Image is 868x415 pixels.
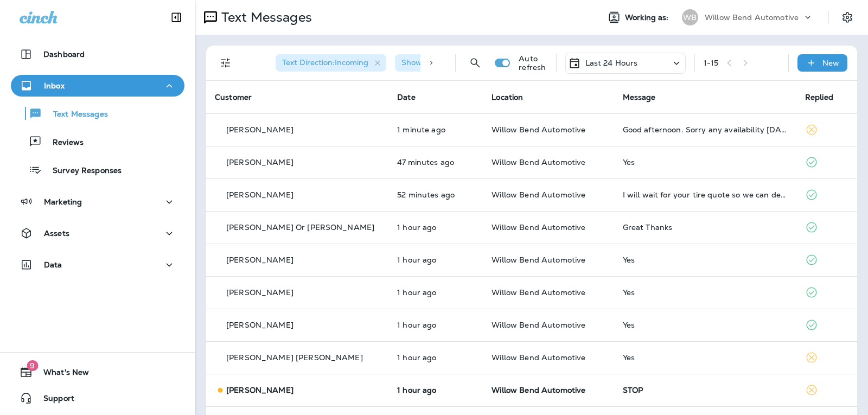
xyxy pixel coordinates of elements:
div: WB [682,9,698,25]
p: Marketing [44,197,82,206]
div: I will wait for your tire quote so we can decide [623,190,788,199]
button: Settings [838,8,857,27]
button: Dashboard [11,43,184,65]
p: [PERSON_NAME] [226,288,293,297]
span: Willow Bend Automotive [492,288,585,297]
div: Great Thanks [623,223,788,232]
p: Auto refresh [519,54,547,72]
div: Yes [623,158,788,167]
button: Search Messages [464,52,486,74]
p: [PERSON_NAME] [226,125,293,134]
p: Sep 22, 2025 12:16 PM [397,158,474,167]
span: What's New [33,368,89,381]
span: Text Direction : Incoming [282,58,368,67]
button: Filters [215,52,237,74]
span: Willow Bend Automotive [492,222,585,232]
span: Willow Bend Automotive [492,157,585,167]
div: Yes [623,321,788,329]
span: Willow Bend Automotive [492,353,585,362]
p: Sep 22, 2025 11:22 AM [397,321,474,329]
button: Reviews [11,130,184,153]
p: Reviews [42,138,84,148]
p: [PERSON_NAME] [226,256,293,264]
p: Assets [44,229,69,238]
span: Willow Bend Automotive [492,320,585,330]
p: Inbox [44,81,65,90]
p: [PERSON_NAME] [PERSON_NAME] [226,353,363,362]
div: Good afternoon. Sorry any availability tomorrow instead of Wednesday. [623,125,788,134]
button: Support [11,387,184,409]
span: Working as: [625,13,671,22]
p: Sep 22, 2025 12:11 PM [397,190,474,199]
div: Yes [623,353,788,362]
p: Text Messages [42,110,108,120]
div: Yes [623,288,788,297]
span: Customer [215,92,252,102]
button: Text Messages [11,102,184,125]
p: Dashboard [43,50,85,59]
span: Replied [805,92,833,102]
p: Sep 22, 2025 11:59 AM [397,256,474,264]
span: Willow Bend Automotive [492,255,585,265]
button: Assets [11,222,184,244]
p: [PERSON_NAME] [226,190,293,199]
p: Sep 22, 2025 11:22 AM [397,353,474,362]
span: Show Start/Stop/Unsubscribe : true [401,58,532,67]
div: Text Direction:Incoming [276,54,386,72]
button: 9What's New [11,361,184,383]
p: Sep 22, 2025 12:03 PM [397,223,474,232]
p: [PERSON_NAME] [226,386,293,394]
span: Location [492,92,523,102]
p: [PERSON_NAME] [226,158,293,167]
div: 1 - 15 [704,59,719,67]
button: Survey Responses [11,158,184,181]
p: Sep 22, 2025 01:02 PM [397,125,474,134]
p: [PERSON_NAME] [226,321,293,329]
div: STOP [623,386,788,394]
p: New [822,59,839,67]
p: Willow Bend Automotive [705,13,799,22]
div: Show Start/Stop/Unsubscribe:true [395,54,550,72]
span: Willow Bend Automotive [492,190,585,200]
p: Last 24 Hours [585,59,638,67]
p: [PERSON_NAME] Or [PERSON_NAME] [226,223,374,232]
button: Collapse Sidebar [161,7,192,28]
div: Yes [623,256,788,264]
span: Date [397,92,416,102]
span: Message [623,92,656,102]
span: 9 [27,360,38,371]
p: Data [44,260,62,269]
p: Sep 22, 2025 11:15 AM [397,386,474,394]
p: Text Messages [217,9,312,25]
button: Marketing [11,191,184,213]
span: Willow Bend Automotive [492,385,585,395]
button: Inbox [11,75,184,97]
p: Survey Responses [42,166,122,176]
span: Willow Bend Automotive [492,125,585,135]
button: Data [11,254,184,276]
span: Support [33,394,74,407]
p: Sep 22, 2025 11:28 AM [397,288,474,297]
